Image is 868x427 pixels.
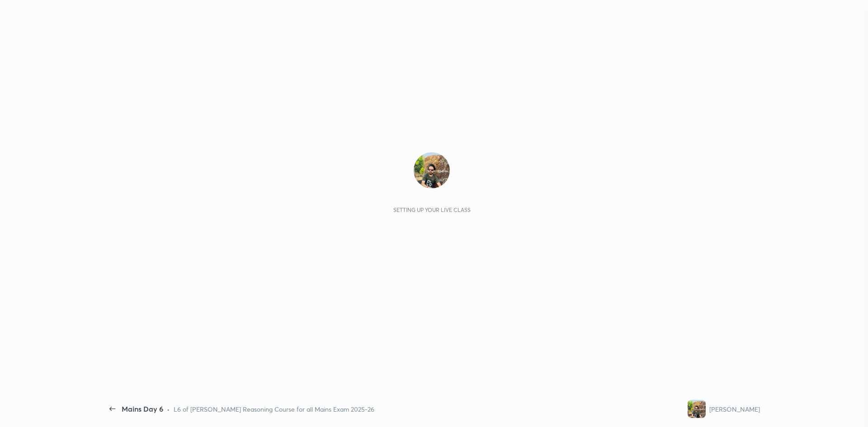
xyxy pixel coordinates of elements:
[414,152,450,188] img: 9f5e5bf9971e4a88853fc8dad0f60a4b.jpg
[393,206,471,213] div: Setting up your live class
[688,400,706,418] img: 9f5e5bf9971e4a88853fc8dad0f60a4b.jpg
[167,404,170,414] div: •
[174,404,374,414] div: L6 of [PERSON_NAME] Reasoning Course for all Mains Exam 2025-26
[709,404,760,414] div: [PERSON_NAME]
[122,404,163,414] div: Mains Day 6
